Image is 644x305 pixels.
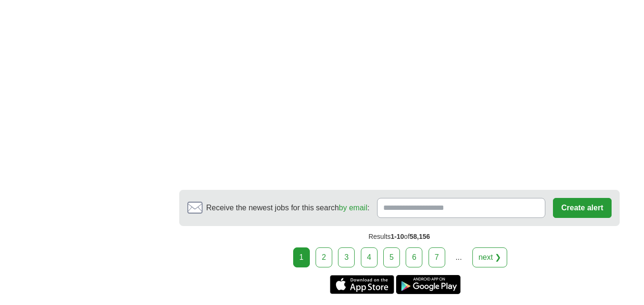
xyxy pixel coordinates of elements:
div: 1 [293,247,310,267]
a: 7 [429,247,445,267]
span: 58,156 [409,233,430,240]
button: Create alert [553,198,611,218]
a: 3 [338,247,355,267]
div: Results of [179,226,620,247]
a: 5 [383,247,400,267]
a: 2 [316,247,332,267]
a: next ❯ [472,247,508,267]
a: by email [339,204,368,212]
a: Get the Android app [396,275,460,294]
span: Receive the newest jobs for this search : [206,202,369,214]
a: 4 [361,247,378,267]
div: ... [449,248,468,267]
a: 6 [406,247,422,267]
a: Get the iPhone app [330,275,394,294]
span: 1-10 [391,233,404,240]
